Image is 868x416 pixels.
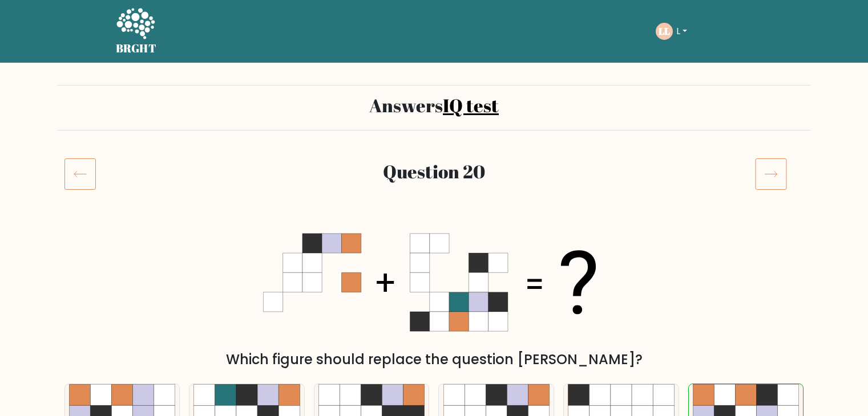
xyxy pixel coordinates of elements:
[443,93,499,117] a: IQ test
[71,349,797,370] div: Which figure should replace the question [PERSON_NAME]?
[673,24,691,39] button: L
[116,5,157,58] a: BRGHT
[64,95,804,116] h2: Answers
[116,42,157,55] h5: BRGHT
[127,161,741,182] h2: Question 20
[659,25,670,38] text: LL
